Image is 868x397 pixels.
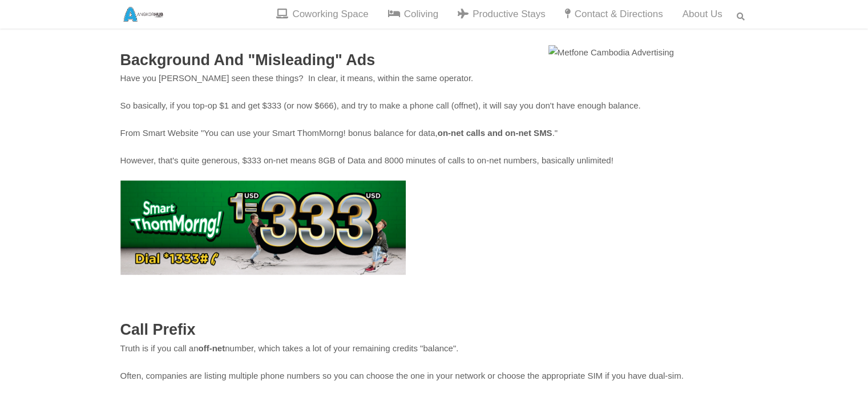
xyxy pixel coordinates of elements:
span: Coworking Space [292,9,368,20]
span: Coliving [404,9,438,20]
h2: Background and "misleading" ads [120,50,748,71]
p: Have you [PERSON_NAME] seen these things? In clear, it means, within the same operator. [120,71,748,86]
span: Productive Stays [473,9,546,20]
p: So basically, if you top-op $1 and get $333 (or now $666), and try to make a phone call (offnet),... [120,98,748,113]
p: Often, companies are listing multiple phone numbers so you can choose the one in your network or ... [120,368,748,383]
img: Metfone Cambodia Advertising [548,45,748,60]
p: From Smart Website "You can use your Smart ThomMorng! bonus balance for data, ." [120,126,748,141]
iframe: Drift Widget Chat Controller [811,340,854,383]
p: However, that's quite generous, $333 on-net means 8GB of Data and 8000 minutes of calls to on-net... [120,153,748,168]
span: Contact & Directions [575,9,663,20]
strong: off-net [199,343,225,353]
p: Truth is if you call an number, which takes a lot of your remaining credits "balance". [120,341,748,356]
h2: Call Prefix [120,319,748,340]
span: About us [683,9,722,20]
img: Smart Cmabodia Advertising [120,181,406,275]
strong: on-net calls and on-net SMS [438,128,552,138]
